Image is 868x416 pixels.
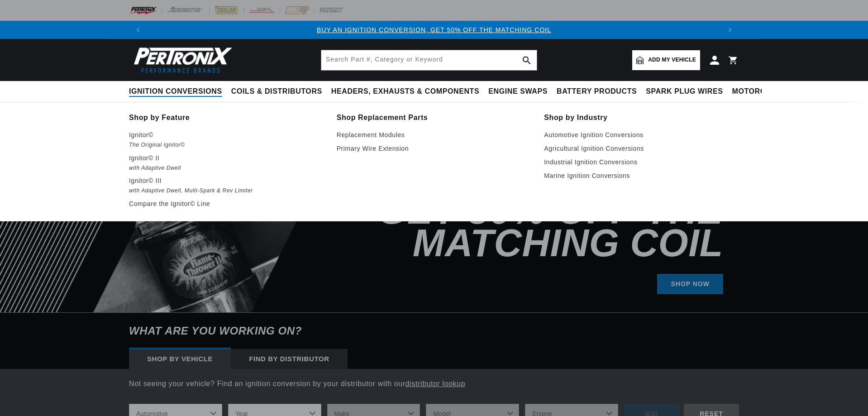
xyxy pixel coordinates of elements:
[129,186,324,196] em: with Adaptive Dwell, Multi-Spark & Rev Limiter
[484,81,552,102] summary: Engine Swaps
[129,21,147,39] button: Translation missing: en.sections.announcements.previous_announcement
[721,21,739,39] button: Translation missing: en.sections.announcements.next_announcement
[231,349,348,369] div: Find by Distributor
[129,111,324,124] a: Shop by Feature
[331,87,479,96] span: Headers, Exhausts & Components
[317,26,551,33] a: BUY AN IGNITION CONVERSION, GET 50% OFF THE MATCHING COIL
[327,81,484,102] summary: Headers, Exhausts & Components
[129,129,324,150] a: Ignitor© The Original Ignitor©
[728,81,791,102] summary: Motorcycle
[129,378,739,390] p: Not seeing your vehicle? Find an ignition conversion by your distributor with our
[641,81,727,102] summary: Spark Plug Wires
[657,274,723,294] a: SHOP NOW
[337,143,532,154] a: Primary Wire Extension
[337,111,532,124] a: Shop Replacement Parts
[405,380,466,387] a: distributor lookup
[321,50,537,70] input: Search Part #, Category or Keyword
[147,25,721,35] div: Announcement
[129,87,222,96] span: Ignition Conversions
[129,198,324,209] a: Compare the Ignitor© Line
[106,21,762,39] slideshow-component: Translation missing: en.sections.announcements.announcement_bar
[552,81,641,102] summary: Battery Products
[544,143,739,154] a: Agricultural Ignition Conversions
[337,129,532,140] a: Replacement Modules
[732,87,786,96] span: Motorcycle
[129,129,324,140] p: Ignitor©
[544,170,739,181] a: Marine Ignition Conversions
[227,81,327,102] summary: Coils & Distributors
[106,313,762,349] h6: What are you working on?
[544,157,739,167] a: Industrial Ignition Conversions
[129,140,324,150] em: The Original Ignitor©
[646,87,723,96] span: Spark Plug Wires
[544,129,739,140] a: Automotive Ignition Conversions
[129,44,233,76] img: Pertronix
[129,163,324,173] em: with Adaptive Dwell
[129,153,324,173] a: Ignitor© II with Adaptive Dwell
[147,25,721,35] div: 1 of 3
[544,111,739,124] a: Shop by Industry
[632,50,700,70] a: Add my vehicle
[129,81,227,102] summary: Ignition Conversions
[231,87,322,96] span: Coils & Distributors
[517,50,537,70] button: search button
[488,87,548,96] span: Engine Swaps
[129,153,324,163] p: Ignitor© II
[557,87,637,96] span: Battery Products
[129,349,231,369] div: Shop by vehicle
[129,175,324,196] a: Ignitor© III with Adaptive Dwell, Multi-Spark & Rev Limiter
[336,129,723,259] h2: Buy an Ignition Conversion, Get 50% off the Matching Coil
[648,56,696,64] span: Add my vehicle
[129,175,324,186] p: Ignitor© III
